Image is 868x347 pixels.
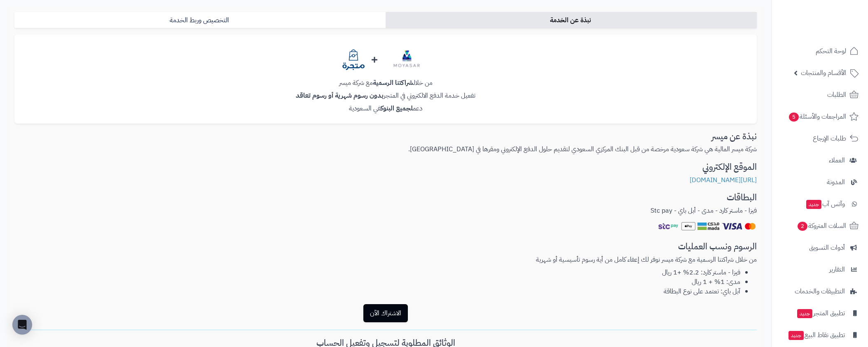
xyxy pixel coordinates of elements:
a: أدوات التسويق [777,238,863,258]
a: تطبيق نقاط البيعجديد [777,325,863,345]
p: من خلال شراكتنا الرسمية مع شركة ميسر نوفر لك إعفاء كامل من أية رسوم تأسيسية أو شهرية [14,255,757,265]
li: مدى: 1% + 1 ريال [14,277,740,287]
span: تطبيق نقاط البيع [788,329,845,341]
span: 5 [789,113,799,122]
a: التقارير [777,260,863,279]
h3: البطاقات [14,193,757,202]
li: آبل باي: تعتمد على نوع البطاقة [14,287,740,296]
span: السلات المتروكة [797,220,846,232]
a: [URL][DOMAIN_NAME] [690,175,757,185]
a: وآتس آبجديد [777,194,863,214]
span: العملاء [829,155,845,166]
span: الطلبات [827,89,846,101]
a: طلبات الإرجاع [777,129,863,148]
span: التطبيقات والخدمات [795,286,845,297]
h3: نبذة عن ميسر [14,132,757,141]
a: التطبيقات والخدمات [777,281,863,301]
a: المدونة [777,172,863,192]
p: فيزا - ماستر كارد - مدى - أبل باي - Stc pay [14,206,757,216]
span: المراجعات والأسئلة [788,111,846,122]
h3: الرسوم ونسب العمليات [14,242,757,251]
span: المدونة [827,176,845,188]
a: نبذة عن الخدمة [386,12,757,28]
span: التقارير [829,264,845,275]
p: دعم في السعودية [21,104,750,113]
a: الطلبات [777,85,863,105]
a: التخصيص وربط الخدمة [14,12,386,28]
h3: الموقع الإلكتروني [14,162,757,172]
span: 2 [798,222,807,231]
span: أدوات التسويق [809,242,845,253]
b: شراكتنا الرسمية [373,78,414,88]
span: تطبيق المتجر [796,307,845,319]
b: بدون رسوم شهرية أو رسوم تعاقد [296,91,384,101]
span: وآتس آب [805,198,845,210]
a: تطبيق المتجرجديد [777,303,863,323]
div: Open Intercom Messenger [12,315,32,335]
p: تفعيل خدمة الدفع الالكتروني في المتجر [21,91,750,101]
span: لوحة التحكم [816,45,846,57]
span: جديد [788,331,804,340]
p: شركة ميسر المالية هي شركة سعودية مرخصة من قبل البنك المركزي السعودي لتقديم حلول الدفع الإلكتروني ... [14,145,757,154]
b: لجميع البنوك [381,103,413,113]
a: لوحة التحكم [777,41,863,61]
span: الأقسام والمنتجات [801,67,846,79]
a: المراجعات والأسئلة5 [777,107,863,127]
span: طلبات الإرجاع [813,133,846,144]
a: العملاء [777,150,863,170]
p: من خلال مع شركة ميسر [21,78,750,88]
span: جديد [797,309,812,318]
button: الاشتراك الآن [363,304,408,322]
span: جديد [806,200,821,209]
li: فيزا - ماستر كارد: 2.2% +1 ريال [14,268,740,277]
a: السلات المتروكة2 [777,216,863,236]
